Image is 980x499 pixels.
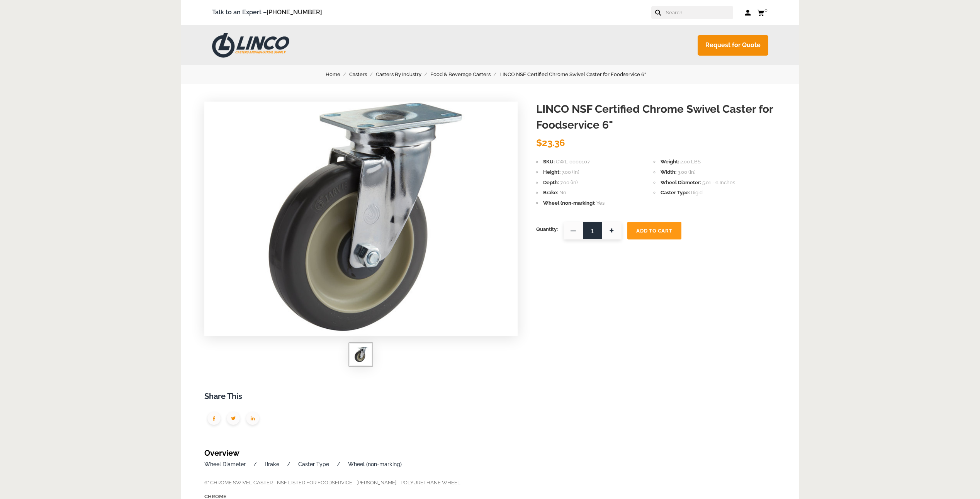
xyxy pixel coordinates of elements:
[661,169,676,175] span: Width
[543,169,560,175] span: Height
[757,8,768,17] a: 0
[602,222,622,239] span: +
[326,70,349,79] a: Home
[543,190,558,195] span: Brake
[287,461,290,467] a: /
[543,180,559,185] span: Depth
[349,70,376,79] a: Casters
[204,410,224,429] img: group-1950.png
[764,7,768,13] span: 0
[691,190,703,195] span: Rigid
[204,391,776,402] h3: Share This
[265,461,279,467] a: Brake
[536,102,776,133] h1: LINCO NSF Certified Chrome Swivel Caster for Foodservice 6"
[745,9,751,17] a: Log in
[224,410,243,429] img: group-1949.png
[560,180,577,185] span: 7.00 (in)
[680,159,701,165] span: 2.00 LBS
[204,448,239,458] a: Overview
[698,35,768,56] a: Request for Quote
[543,159,555,165] span: SKU
[212,7,322,18] span: Talk to an Expert –
[559,190,566,195] span: No
[267,8,322,16] a: [PHONE_NUMBER]
[562,169,579,175] span: 7.00 (in)
[298,461,329,467] a: Caster Type
[204,479,776,487] p: 6" CHROME SWIVEL CASTER - NSF LISTED FOR FOODSERVICE - [PERSON_NAME] - POLYURETHANE WHEEL
[627,222,681,239] button: Add To Cart
[243,410,262,429] img: group-1951.png
[564,222,583,239] span: —
[204,461,246,467] a: Wheel Diameter
[499,70,655,79] a: LINCO NSF Certified Chrome Swivel Caster for Foodservice 6"
[430,70,499,79] a: Food & Beverage Casters
[556,159,590,165] span: CWL-0000107
[245,102,477,333] img: LINCO NSF Certified Chrome Swivel Caster for Foodservice 6"
[337,461,340,467] a: /
[636,228,672,234] span: Add To Cart
[348,461,402,467] a: Wheel (non-marking)
[596,200,605,206] span: Yes
[678,169,695,175] span: 3.00 (in)
[661,180,701,185] span: Wheel Diameter
[543,200,595,206] span: Wheel (non-marking)
[661,190,690,195] span: Caster Type
[253,461,257,467] a: /
[536,222,558,237] span: Quantity
[212,33,289,58] img: LINCO CASTERS & INDUSTRIAL SUPPLY
[702,180,735,185] span: 5.01 - 6 Inches
[353,347,369,362] img: LINCO NSF Certified Chrome Swivel Caster for Foodservice 6"
[376,70,430,79] a: Casters By Industry
[661,159,679,165] span: Weight
[665,6,733,19] input: Search
[536,137,565,148] span: $23.36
